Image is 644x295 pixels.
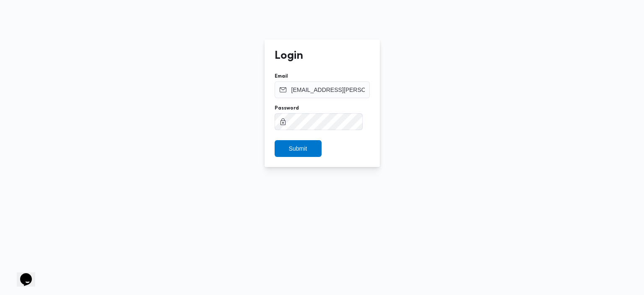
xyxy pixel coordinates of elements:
h2: Login [275,50,303,63]
span: Submit [289,144,307,154]
iframe: chat widget [8,261,35,287]
button: Submit [275,140,322,157]
label: Password [275,105,299,112]
label: Email [275,73,288,80]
